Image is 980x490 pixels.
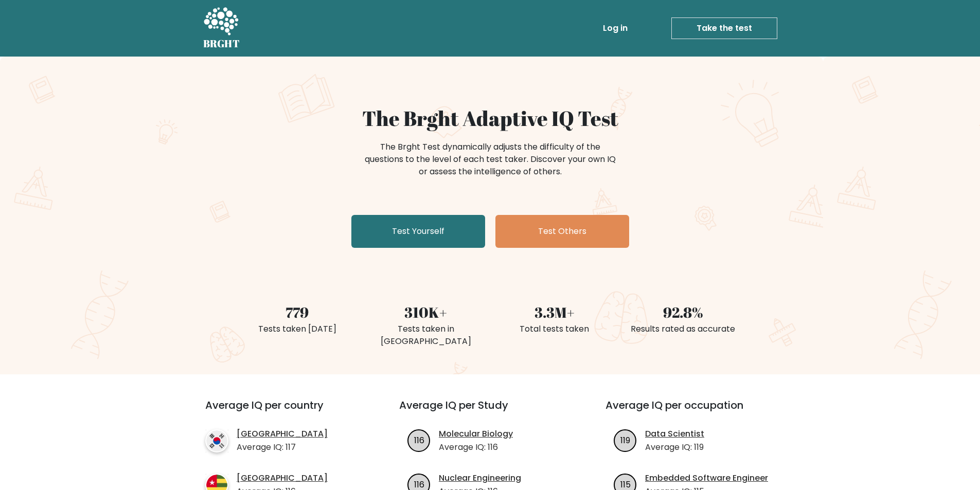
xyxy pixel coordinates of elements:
[439,441,513,453] p: Average IQ: 116
[399,399,581,424] h3: Average IQ per Study
[671,17,777,39] a: Take the test
[599,18,632,39] a: Log in
[439,472,521,484] a: Nuclear Engineering
[645,441,704,453] p: Average IQ: 119
[439,428,513,440] a: Molecular Biology
[205,399,362,424] h3: Average IQ per country
[239,323,355,335] div: Tests taken [DATE]
[239,301,355,323] div: 779
[368,323,484,348] div: Tests taken in [GEOGRAPHIC_DATA]
[368,301,484,323] div: 310K+
[605,399,787,424] h3: Average IQ per occupation
[203,38,240,50] h5: BRGHT
[414,478,424,490] text: 116
[496,323,613,335] div: Total tests taken
[414,434,424,446] text: 116
[625,301,741,323] div: 92.8%
[362,141,619,178] div: The Brght Test dynamically adjusts the difficulty of the questions to the level of each test take...
[495,215,629,248] a: Test Others
[620,478,631,490] text: 115
[237,428,328,440] a: [GEOGRAPHIC_DATA]
[205,429,228,452] img: country
[239,106,741,131] h1: The Brght Adaptive IQ Test
[625,323,741,335] div: Results rated as accurate
[237,441,328,453] p: Average IQ: 117
[620,434,630,446] text: 119
[645,428,704,440] a: Data Scientist
[496,301,613,323] div: 3.3M+
[237,472,328,484] a: [GEOGRAPHIC_DATA]
[645,472,768,484] a: Embedded Software Engineer
[351,215,485,248] a: Test Yourself
[203,4,240,52] a: BRGHT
